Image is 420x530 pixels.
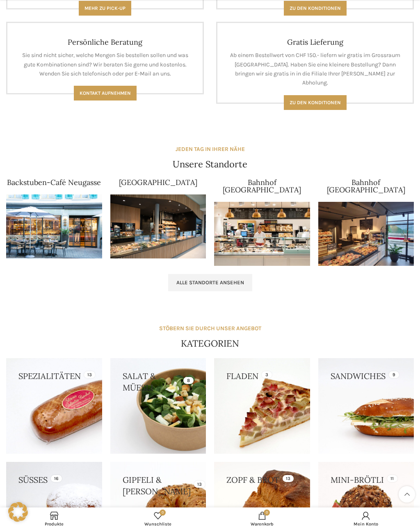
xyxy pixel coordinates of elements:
span: Warenkorb [214,521,310,527]
a: Bahnhof [GEOGRAPHIC_DATA] [327,178,405,194]
a: Scroll to top button [399,486,415,503]
a: Kontakt aufnehmen [74,86,137,101]
a: Backstuben-Café Neugasse [7,178,101,187]
span: 0 [264,509,270,516]
a: Zu den konditionen [284,95,347,110]
div: JEDEN TAG IN IHRER NÄHE [176,145,245,154]
a: Bahnhof [GEOGRAPHIC_DATA] [223,178,301,194]
a: Alle Standorte ansehen [168,274,252,291]
span: Zu den konditionen [290,100,341,105]
a: Zu den Konditionen [284,1,347,16]
a: 0 Wunschliste [106,509,210,528]
div: STÖBERN SIE DURCH UNSER ANGEBOT [159,324,261,333]
span: Wunschliste [110,521,206,527]
p: Sie sind nicht sicher, welche Mengen Sie bestellen sollen und was gute Kombinationen sind? Wir be... [20,51,190,78]
span: Zu den Konditionen [290,5,341,11]
a: Mein Konto [314,509,418,528]
a: [GEOGRAPHIC_DATA] [119,178,197,187]
span: Mehr zu Pick-Up [84,5,126,11]
span: Mein Konto [318,521,414,527]
div: My cart [210,509,314,528]
a: Produkte [2,509,106,528]
h4: Unsere Standorte [173,158,247,171]
h4: Gratis Lieferung [230,37,400,47]
span: Alle Standorte ansehen [176,279,244,286]
h4: Persönliche Beratung [20,37,190,47]
span: Kontakt aufnehmen [80,90,131,96]
span: 0 [160,509,166,516]
div: Meine Wunschliste [106,509,210,528]
a: 0 Warenkorb [210,509,314,528]
p: Ab einem Bestellwert von CHF 150.- liefern wir gratis im Grossraum [GEOGRAPHIC_DATA]. Haben Sie e... [230,51,400,88]
span: Produkte [6,521,102,527]
a: Mehr zu Pick-Up [79,1,131,16]
h4: KATEGORIEN [181,337,239,350]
